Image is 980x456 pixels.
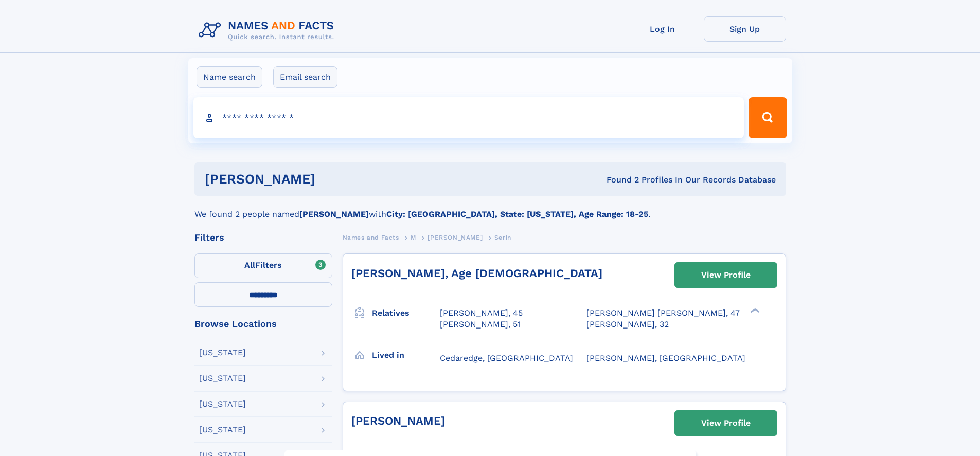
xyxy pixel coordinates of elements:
[343,231,399,244] a: Names and Facts
[194,233,332,242] div: Filters
[411,231,416,244] a: M
[427,231,483,244] a: [PERSON_NAME]
[372,304,440,322] h3: Relatives
[461,174,776,186] div: Found 2 Profiles In Our Records Database
[704,16,786,42] a: Sign Up
[675,411,777,435] a: View Profile
[427,234,483,241] span: [PERSON_NAME]
[411,234,416,241] span: M
[194,16,343,44] img: Logo Names and Facts
[197,66,262,88] label: Name search
[199,374,246,382] div: [US_STATE]
[586,307,740,319] a: [PERSON_NAME] [PERSON_NAME], 47
[351,414,445,427] a: [PERSON_NAME]
[749,97,787,138] button: Search Button
[440,353,573,363] span: Cedaredge, [GEOGRAPHIC_DATA]
[494,234,511,241] span: Serin
[299,209,369,219] b: [PERSON_NAME]
[440,307,523,319] a: [PERSON_NAME], 45
[748,307,760,314] div: ❯
[244,260,255,270] span: All
[199,426,246,434] div: [US_STATE]
[273,66,337,88] label: Email search
[675,263,777,287] a: View Profile
[193,97,744,138] input: search input
[701,411,751,435] div: View Profile
[194,196,786,221] div: We found 2 people named with .
[372,346,440,364] h3: Lived in
[199,349,246,357] div: [US_STATE]
[386,209,648,219] b: City: [GEOGRAPHIC_DATA], State: [US_STATE], Age Range: 18-25
[205,173,461,186] h1: [PERSON_NAME]
[701,263,751,287] div: View Profile
[351,267,602,280] a: [PERSON_NAME], Age [DEMOGRAPHIC_DATA]
[586,353,745,363] span: [PERSON_NAME], [GEOGRAPHIC_DATA]
[194,319,332,329] div: Browse Locations
[440,319,521,330] a: [PERSON_NAME], 51
[199,400,246,408] div: [US_STATE]
[621,16,704,42] a: Log In
[586,319,669,330] a: [PERSON_NAME], 32
[194,253,332,278] label: Filters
